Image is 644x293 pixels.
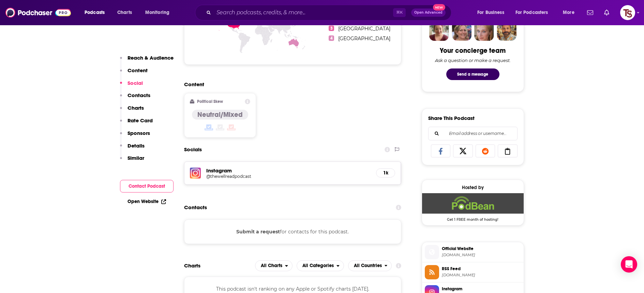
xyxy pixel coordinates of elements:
a: Share on X/Twitter [453,144,473,157]
span: RSS Feed [442,266,521,272]
p: Rate Card [128,117,153,124]
span: Logged in as TvSMediaGroup [620,5,635,20]
p: Sponsors [128,130,150,136]
div: Open Intercom Messenger [621,256,637,273]
p: Contacts [128,92,150,98]
img: Jon Profile [497,21,516,41]
button: Social [120,80,143,92]
span: Get 1 FREE month of hosting! [422,214,524,222]
div: Your concierge team [440,46,506,55]
span: Instagram [442,286,521,292]
img: Podbean Deal: Get 1 FREE month of hosting! [422,193,524,214]
button: Send a message [446,68,499,80]
button: Contact Podcast [120,180,174,192]
a: Share on Facebook [431,144,451,157]
input: Email address or username... [434,127,512,140]
span: 4 [329,35,334,41]
button: Similar [120,155,144,167]
span: Official Website [442,246,521,252]
h2: Charts [184,262,200,269]
a: @thewellreadpodcast [206,174,371,179]
button: open menu [140,7,178,18]
span: ⌘ K [393,8,406,17]
h2: Platforms [255,260,293,271]
button: Submit a request [236,228,280,235]
div: Search followers [428,127,518,140]
span: For Podcasters [515,8,548,17]
h5: Instagram [206,167,371,174]
h5: @thewellreadpodcast [206,174,315,179]
button: open menu [511,7,558,18]
span: All Countries [354,263,382,268]
span: For Business [477,8,504,17]
button: Open AdvancedNew [411,9,446,17]
button: open menu [473,7,513,18]
button: Reach & Audience [120,55,174,67]
h2: Political Skew [197,99,223,104]
h2: Categories [297,260,344,271]
img: Podchaser - Follow, Share and Rate Podcasts [5,6,71,19]
button: Show profile menu [620,5,635,20]
button: Sponsors [120,130,150,142]
a: Charts [113,7,136,18]
span: All Charts [261,263,282,268]
img: Sydney Profile [429,21,449,41]
p: Social [128,80,143,86]
a: Show notifications dropdown [584,7,596,18]
img: iconImage [190,168,201,179]
span: [GEOGRAPHIC_DATA] [338,35,390,42]
span: Open Advanced [414,11,443,14]
span: Podcasts [85,8,105,17]
a: Show notifications dropdown [601,7,612,18]
div: Search podcasts, credits, & more... [201,5,458,20]
img: Barbara Profile [452,21,471,41]
span: Charts [117,8,132,17]
span: New [433,4,445,11]
img: Jules Profile [474,21,494,41]
h2: Contacts [184,201,207,214]
button: open menu [297,260,344,271]
a: Share on Reddit [476,144,495,157]
button: open menu [348,260,392,271]
h4: Neutral/Mixed [197,110,243,119]
p: Similar [128,155,144,161]
div: Ask a question or make a request. [435,58,511,63]
a: Open Website [128,199,166,204]
h2: Content [184,81,396,88]
span: Monitoring [145,8,169,17]
p: Charts [128,105,144,111]
button: Contacts [120,92,150,105]
p: Content [128,67,148,74]
button: Charts [120,105,144,117]
span: All Categories [302,263,334,268]
span: More [563,8,574,17]
span: [GEOGRAPHIC_DATA] [338,26,390,32]
span: adminkxk.podbean.com [442,252,521,258]
button: open menu [558,7,583,18]
span: feed.podbean.com [442,273,521,278]
h3: Share This Podcast [428,115,475,121]
button: open menu [80,7,114,18]
button: Details [120,142,145,155]
p: Details [128,142,145,149]
a: Podbean Deal: Get 1 FREE month of hosting! [422,193,524,221]
div: Hosted by [422,185,524,190]
a: Official Website[DOMAIN_NAME] [425,245,521,259]
button: open menu [255,260,293,271]
button: Content [120,67,148,80]
img: User Profile [620,5,635,20]
button: Rate Card [120,117,153,130]
span: 3 [329,26,334,31]
h2: Countries [348,260,392,271]
h5: 1k [382,170,389,176]
h2: Socials [184,143,202,156]
a: RSS Feed[DOMAIN_NAME] [425,265,521,279]
div: for contacts for this podcast. [184,219,402,244]
a: Copy Link [498,144,518,157]
p: Reach & Audience [128,55,174,61]
input: Search podcasts, credits, & more... [214,7,393,18]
